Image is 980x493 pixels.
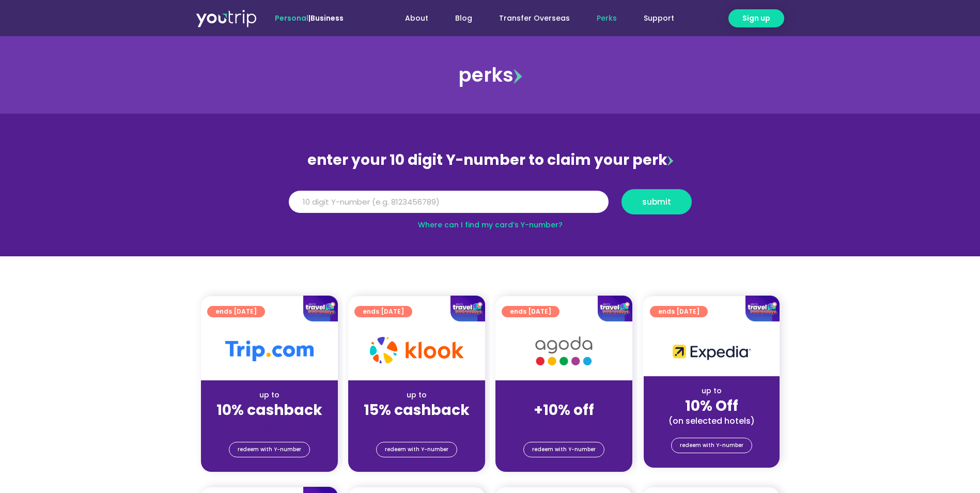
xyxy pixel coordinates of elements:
strong: 10% cashback [216,400,322,420]
span: Sign up [742,13,770,24]
div: (for stays only) [356,420,477,430]
a: Support [630,9,688,28]
a: Perks [583,9,630,28]
span: redeem with Y-number [238,442,301,457]
div: up to [356,390,477,400]
strong: +10% off [534,400,594,420]
a: redeem with Y-number [229,442,310,457]
a: Blog [442,9,486,28]
div: (for stays only) [504,420,624,430]
strong: 15% cashback [364,400,470,420]
span: redeem with Y-number [385,442,448,457]
button: submit [621,189,692,214]
form: Y Number [289,189,692,222]
a: redeem with Y-number [376,442,457,457]
span: redeem with Y-number [680,438,743,453]
nav: Menu [371,9,688,28]
div: enter your 10 digit Y-number to claim your perk [284,147,697,174]
a: redeem with Y-number [671,438,752,453]
a: About [392,9,442,28]
a: redeem with Y-number [523,442,604,457]
div: (for stays only) [209,420,330,430]
strong: 10% Off [685,396,738,416]
span: redeem with Y-number [532,442,596,457]
span: | [275,13,344,23]
input: 10 digit Y-number (e.g. 8123456789) [289,191,609,213]
span: Personal [275,13,308,23]
a: Business [310,13,344,23]
a: Where can I find my card’s Y-number? [418,220,563,230]
a: Transfer Overseas [486,9,583,28]
div: up to [209,390,330,400]
span: up to [554,390,573,400]
div: up to [652,386,771,396]
div: (on selected hotels) [652,415,771,426]
span: submit [642,198,671,206]
a: Sign up [728,9,784,27]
